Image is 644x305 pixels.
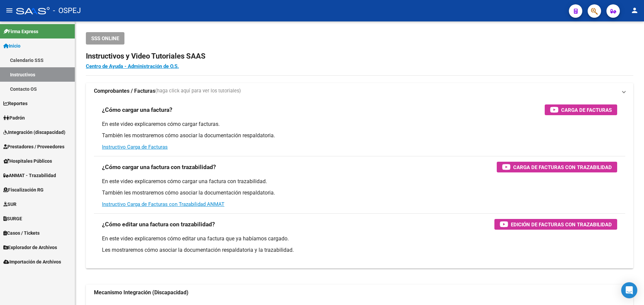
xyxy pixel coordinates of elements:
h2: Instructivos y Video Tutoriales SAAS [86,50,633,63]
span: SURGE [3,215,22,222]
div: Open Intercom Messenger [621,282,637,298]
h3: ¿Cómo cargar una factura con trazabilidad? [102,162,216,172]
span: Explorador de Archivos [3,244,57,251]
strong: Mecanismo Integración (Discapacidad) [94,289,189,296]
div: Comprobantes / Facturas(haga click aquí para ver los tutoriales) [86,99,633,269]
button: Carga de Facturas con Trazabilidad [497,162,617,172]
span: Importación de Archivos [3,258,61,265]
span: SSS ONLINE [91,35,119,42]
button: Edición de Facturas con Trazabilidad [494,219,617,230]
strong: Comprobantes / Facturas [94,87,155,95]
h3: ¿Cómo cargar una factura? [102,105,172,115]
button: SSS ONLINE [86,32,124,45]
span: Casos / Tickets [3,229,40,237]
span: Fiscalización RG [3,186,44,194]
span: SUR [3,201,16,208]
span: Prestadores / Proveedores [3,143,64,150]
span: (haga click aquí para ver los tutoriales) [155,87,241,95]
span: ANMAT - Trazabilidad [3,172,56,179]
h3: ¿Cómo editar una factura con trazabilidad? [102,220,215,229]
span: Hospitales Públicos [3,157,52,165]
span: Integración (discapacidad) [3,129,65,136]
p: En este video explicaremos cómo editar una factura que ya habíamos cargado. [102,235,617,242]
span: Firma Express [3,28,38,35]
span: Reportes [3,100,28,107]
mat-expansion-panel-header: Comprobantes / Facturas(haga click aquí para ver los tutoriales) [86,83,633,99]
mat-expansion-panel-header: Mecanismo Integración (Discapacidad) [86,285,633,301]
p: En este video explicaremos cómo cargar facturas. [102,121,617,128]
a: Instructivo Carga de Facturas con Trazabilidad ANMAT [102,201,224,207]
a: Centro de Ayuda - Administración de O.S. [86,63,179,69]
p: En este video explicaremos cómo cargar una factura con trazabilidad. [102,178,617,185]
span: Carga de Facturas [561,106,612,114]
span: Carga de Facturas con Trazabilidad [513,163,612,171]
p: Les mostraremos cómo asociar la documentación respaldatoria y la trazabilidad. [102,246,617,254]
p: También les mostraremos cómo asociar la documentación respaldatoria. [102,189,617,197]
mat-icon: person [631,6,639,14]
span: Edición de Facturas con Trazabilidad [511,220,612,229]
span: - OSPEJ [53,3,81,18]
a: Instructivo Carga de Facturas [102,144,168,150]
span: Padrón [3,114,25,122]
span: Inicio [3,42,20,50]
mat-icon: menu [5,6,13,14]
button: Carga de Facturas [545,104,617,115]
p: También les mostraremos cómo asociar la documentación respaldatoria. [102,132,617,139]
